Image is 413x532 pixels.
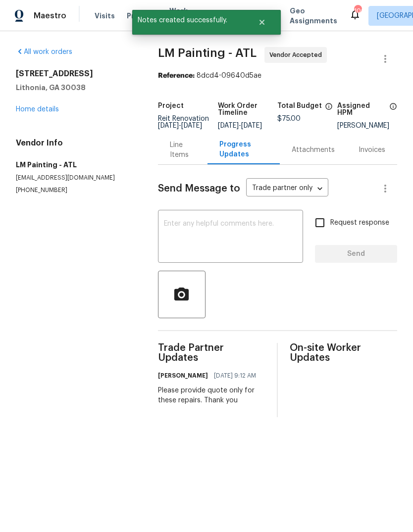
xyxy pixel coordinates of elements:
[337,122,397,129] div: [PERSON_NAME]
[158,122,202,129] span: -
[158,343,265,363] span: Trade Partner Updates
[170,140,196,160] div: Line Items
[16,160,134,170] h5: LM Painting - ATL
[34,11,66,21] span: Maestro
[16,48,72,55] a: All work orders
[325,102,333,115] span: The total cost of line items that have been proposed by Opendoor. This sum includes line items th...
[181,122,202,129] span: [DATE]
[158,115,209,129] span: Reit Renovation
[218,122,239,129] span: [DATE]
[158,122,179,129] span: [DATE]
[158,71,397,81] div: 8dcd4-09640d5ae
[16,83,134,93] h5: Lithonia, GA 30038
[158,47,257,59] span: LM Painting - ATL
[16,174,134,182] p: [EMAIL_ADDRESS][DOMAIN_NAME]
[219,140,268,159] div: Progress Updates
[127,11,157,21] span: Projects
[16,69,134,79] h2: [STREET_ADDRESS]
[158,184,240,193] span: Send Message to
[158,102,184,109] h5: Project
[241,122,262,129] span: [DATE]
[158,386,265,405] div: Please provide quote only for these repairs. Thank you
[16,106,59,113] a: Home details
[330,218,389,228] span: Request response
[269,50,326,60] span: Vendor Accepted
[290,6,337,26] span: Geo Assignments
[214,371,256,381] span: [DATE] 9:12 AM
[95,11,115,21] span: Visits
[16,186,134,194] p: [PHONE_NUMBER]
[158,371,208,381] h6: [PERSON_NAME]
[292,145,335,155] div: Attachments
[158,72,195,79] b: Reference:
[169,6,195,26] span: Work Orders
[290,343,397,363] span: On-site Worker Updates
[246,12,278,32] button: Close
[218,122,262,129] span: -
[218,102,278,116] h5: Work Order Timeline
[277,102,322,109] h5: Total Budget
[16,138,134,148] h4: Vendor Info
[389,102,397,122] span: The hpm assigned to this work order.
[246,181,328,197] div: Trade partner only
[132,10,246,31] span: Notes created successfully.
[354,6,361,16] div: 100
[359,145,385,155] div: Invoices
[337,102,386,116] h5: Assigned HPM
[277,115,301,122] span: $75.00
